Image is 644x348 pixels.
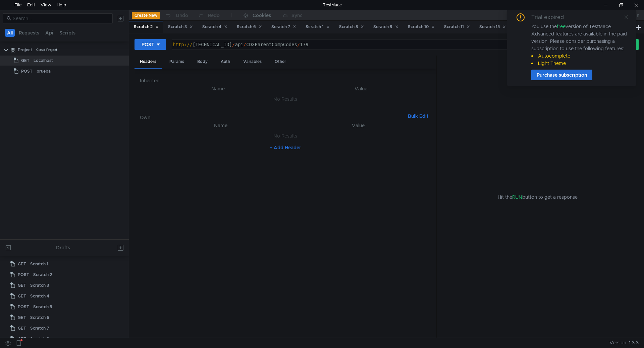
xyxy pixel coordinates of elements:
button: Undo [160,10,193,20]
div: Scratch 2 [134,23,159,30]
button: Requests [17,29,41,37]
div: Scratch 1 [30,259,48,269]
span: GET [18,280,26,290]
span: GET [18,334,26,344]
div: Variables [238,56,267,68]
div: Scratch 8 [339,23,364,30]
span: GET [18,323,26,333]
div: Sync [291,13,303,18]
span: RUN [512,194,522,200]
div: Drafts [56,244,70,252]
div: Body [192,56,213,68]
button: Api [43,29,55,37]
span: POST [21,66,33,76]
div: Params [164,56,190,68]
button: POST [135,39,166,50]
div: POST [142,41,154,48]
div: Scratch 4 [202,23,227,30]
div: You use the version of TestMace. Advanced features are available in the paid version. Please cons... [531,23,628,67]
div: Scratch 3 [168,23,193,30]
span: POST [18,270,29,280]
span: GET [18,259,26,269]
div: Scratch 4 [30,291,49,301]
span: free [557,23,566,29]
th: Name [151,121,290,129]
th: Value [290,121,426,129]
span: GET [18,291,26,301]
div: Auth [215,56,235,68]
div: Scratch 6 [30,313,49,323]
div: Scratch 6 [237,23,262,30]
nz-embed-empty: No Results [273,133,297,139]
div: Scratch 10 [408,23,435,30]
span: GET [18,313,26,323]
div: Scratch 8 [30,334,49,344]
li: Autocomplete [531,52,628,60]
div: Scratch 11 [444,23,470,30]
span: GET [21,56,30,66]
div: prueba [37,66,51,76]
button: Scripts [57,29,77,37]
div: Scratch 2 [33,270,52,280]
button: Bulk Edit [405,112,431,120]
div: Trial expired [531,13,572,21]
div: Cookies [253,11,271,19]
div: Project [18,45,32,55]
input: Search... [13,15,109,22]
button: All [5,29,15,37]
button: Redo [193,10,224,20]
div: Localhost [34,56,53,66]
div: Scratch 1 [306,23,330,30]
span: Hit the button to get a response [498,193,578,201]
div: Undo [176,11,188,19]
span: Version: 1.3.3 [609,338,639,348]
span: POST [18,302,29,312]
div: Redo [208,11,220,19]
th: Value [291,85,431,93]
nz-embed-empty: No Results [273,96,297,102]
div: Scratch 7 [30,323,49,333]
button: Create New [132,12,160,19]
div: Cloud Project [36,45,57,55]
button: + Add Header [267,144,304,152]
button: Purchase subscription [531,70,592,80]
div: Scratch 5 [33,302,52,312]
div: Scratch 9 [373,23,398,30]
h6: Own [140,113,405,121]
div: Scratch 15 [479,23,506,30]
div: Other [269,56,291,68]
div: Scratch 3 [30,280,49,290]
li: Light Theme [531,60,628,67]
th: Name [145,85,291,93]
h6: Inherited [140,77,431,85]
div: Scratch 7 [271,23,296,30]
div: Headers [135,56,162,69]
